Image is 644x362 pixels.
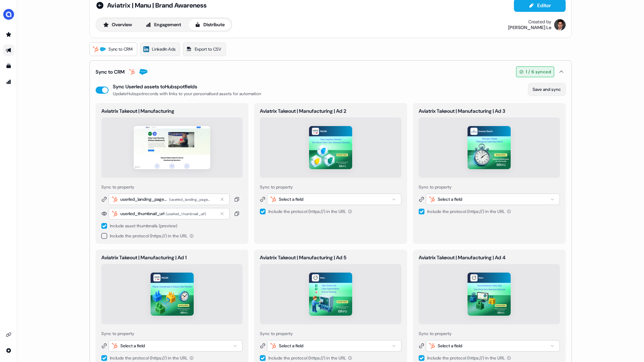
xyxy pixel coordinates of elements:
div: Sync to property [260,330,401,337]
a: Go to outbound experience [3,45,14,56]
button: Select a field [426,340,560,352]
a: LinkedIn Ads [140,42,180,56]
div: Aviatrix Takeout | Manufacturing | Ad 1 [101,254,243,261]
button: Engagement [139,19,187,31]
div: Sync Userled assets to Hubspot fields [113,83,197,90]
span: Aviatrix | Manu | Brand Awareness [107,1,207,10]
button: Select a field [267,194,401,205]
div: Sync to property [101,184,243,191]
img: asset preview [134,126,210,169]
div: userled_landing_page_url [120,196,168,203]
div: Aviatrix Takeout | Manufacturing | Ad 5 [260,254,401,261]
a: Go to templates [3,60,14,72]
div: Select a field [438,196,462,203]
div: Select a field [438,342,462,349]
div: Sync to property [419,184,560,191]
div: ( userled_thumbnail_url ) [166,211,206,217]
div: Update Hubspot records with links to your personalised assets for automation [113,90,261,97]
div: Select a field [279,342,303,349]
div: Sync to CRM [96,68,125,75]
span: Include the protocol (https://) in the URL [110,355,188,361]
div: Select a field [120,342,145,349]
button: Save and sync [528,83,566,96]
div: Sync to property [101,330,243,337]
a: Go to integrations [3,345,14,356]
a: Go to attribution [3,76,14,88]
button: userled_thumbnail_url(userled_thumbnail_url) [109,208,230,219]
a: Editor [514,3,566,10]
div: ( userled_landing_page_url ) [169,196,212,203]
span: Include the protocol (https://) in the URL [427,209,505,214]
span: Include the protocol (https://) in the URL [110,233,188,239]
div: Aviatrix Takeout | Manufacturing [101,107,243,115]
div: Sync to property [419,330,560,337]
img: asset preview [309,273,352,316]
span: Sync to CRM [109,46,133,53]
span: Export to CSV [195,46,221,53]
div: Aviatrix Takeout | Manufacturing | Ad 3 [419,107,560,115]
a: Export to CSV [183,42,226,56]
div: [PERSON_NAME] Le [508,25,551,31]
span: Include the protocol (https://) in the URL [427,355,505,361]
button: userled_landing_page_url(userled_landing_page_url) [109,194,230,205]
button: Select a field [109,340,243,352]
span: LinkedIn Ads [152,46,175,53]
div: Select a field [279,196,303,203]
span: Include the protocol (https://) in the URL [268,209,346,214]
div: Aviatrix Takeout | Manufacturing | Ad 4 [419,254,560,261]
button: Overview [97,19,138,31]
div: userled_thumbnail_url [120,210,164,217]
button: Select a field [267,340,401,352]
img: asset preview [468,273,511,316]
button: Select a field [426,194,560,205]
div: Aviatrix Takeout | Manufacturing | Ad 2 [260,107,401,115]
span: 1 / 6 synced [526,68,551,75]
span: Include the protocol (https://) in the URL [268,355,346,361]
img: asset preview [309,126,352,169]
div: Include asset thumbnails (preview) [110,222,177,229]
a: Go to integrations [3,329,14,340]
img: Hugh [554,19,566,31]
button: Distribute [189,19,231,31]
img: asset preview [468,126,511,169]
div: Created by [528,19,551,25]
div: Sync to property [260,184,401,191]
button: Sync to CRM1 / 6 synced [96,61,566,83]
img: asset preview [151,273,194,316]
a: Go to prospects [3,29,14,40]
a: Sync to CRM [89,42,137,56]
